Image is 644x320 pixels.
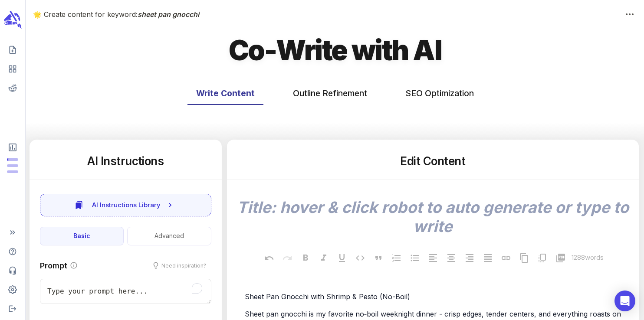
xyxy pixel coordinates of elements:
[3,80,22,96] span: View your Reddit Intelligence add-on dashboard
[40,260,67,271] p: Prompt
[245,292,410,301] span: Sheet Pan Gnocchi with Shrimp & Pesto (No-Boil)
[187,82,263,105] button: Write Content
[127,227,211,245] button: Advanced
[7,164,18,167] span: Output Tokens: 0 of 400,000 monthly tokens used. These limits are based on the last model you use...
[7,158,18,161] span: Posts: 3 of 25 monthly posts used
[33,9,622,20] p: 🌟 Create content for keyword:
[397,82,483,105] button: SEO Optimization
[3,42,22,58] span: Create new content
[148,259,211,272] button: Need inspiration?
[3,61,22,77] span: View your content dashboard
[3,282,22,297] span: Adjust your account settings
[237,153,628,169] h5: Edit Content
[3,139,22,156] span: View Subscription & Usage
[614,291,635,311] div: Open Intercom Messenger
[92,199,161,211] span: AI Instructions Library
[138,10,199,19] span: sheet pan gnocchi
[40,153,211,169] h5: AI Instructions
[3,263,22,278] span: Contact Support
[229,32,441,68] h1: Co-Write with AI
[40,279,211,304] textarea: To enrich screen reader interactions, please activate Accessibility in Grammarly extension settings
[572,253,604,263] p: 1288 words
[284,82,376,105] button: Outline Refinement
[40,227,124,245] button: Basic
[7,170,18,173] span: Input Tokens: 0 of 2,000,000 monthly tokens used. These limits are based on the last model you us...
[3,301,22,317] span: Logout
[70,261,78,269] svg: Provide instructions to the AI on how to write the target section. The more specific the prompt, ...
[3,225,22,240] span: Expand Sidebar
[3,244,22,259] span: Help Center
[40,194,211,216] button: AI Instructions Library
